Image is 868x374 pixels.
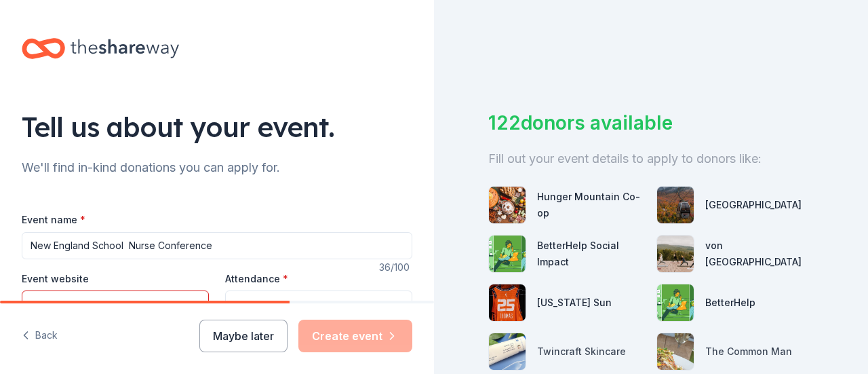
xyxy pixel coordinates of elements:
[22,108,412,146] div: Tell us about your event.
[379,259,412,276] div: 36 /100
[705,238,814,270] div: von [GEOGRAPHIC_DATA]
[489,236,526,272] img: photo for BetterHelp Social Impact
[657,187,694,223] img: photo for Loon Mountain Resort
[22,157,412,179] div: We'll find in-kind donations you can apply for.
[489,284,526,321] img: photo for Connecticut Sun
[22,213,85,227] label: Event name
[22,232,412,259] input: Spring Fundraiser
[537,189,646,221] div: Hunger Mountain Co-op
[199,320,288,352] button: Maybe later
[225,291,412,318] input: 20
[22,291,209,318] input: https://www...
[705,197,802,213] div: [GEOGRAPHIC_DATA]
[488,148,814,170] div: Fill out your event details to apply to donors like:
[705,295,755,311] div: BetterHelp
[657,284,694,321] img: photo for BetterHelp
[537,238,646,270] div: BetterHelp Social Impact
[537,295,612,311] div: [US_STATE] Sun
[22,322,58,350] button: Back
[489,187,526,223] img: photo for Hunger Mountain Co-op
[657,236,694,272] img: photo for von Trapp Family Lodge & Resort
[22,272,89,286] label: Event website
[488,109,814,137] div: 122 donors available
[225,272,288,286] label: Attendance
